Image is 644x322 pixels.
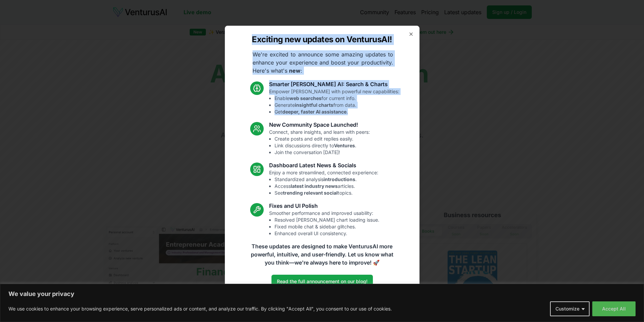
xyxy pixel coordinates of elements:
li: Fixed mobile chat & sidebar glitches. [275,223,379,230]
strong: insightful charts [295,102,333,108]
li: Standardized analysis . [275,176,378,183]
li: Generate from data. [275,102,399,108]
strong: new [289,67,301,74]
li: Get . [275,108,399,115]
li: See topics. [275,190,378,196]
strong: Ventures [334,143,355,148]
p: These updates are designed to make VenturusAI more powerful, intuitive, and user-friendly. Let us... [246,242,398,267]
h3: New Community Space Launched! [269,121,370,129]
p: We're excited to announce some amazing updates to enhance your experience and boost your producti... [247,50,399,75]
strong: latest industry news [291,183,338,189]
li: Enhanced overall UI consistency. [275,230,379,237]
a: Read the full announcement on our blog! [271,275,373,288]
strong: introductions [324,176,355,182]
li: Create posts and edit replies easily. [275,135,370,142]
h3: Fixes and UI Polish [269,202,379,210]
strong: trending relevant social [283,190,338,196]
strong: web searches [289,95,321,101]
h3: Smarter [PERSON_NAME] AI: Search & Charts [269,80,399,88]
strong: deeper, faster AI assistance [282,109,347,115]
li: Enable for current info. [275,95,399,102]
li: Join the conversation [DATE]! [275,149,370,156]
li: Access articles. [275,183,378,190]
p: Enjoy a more streamlined, connected experience: [269,169,378,196]
p: Empower [PERSON_NAME] with powerful new capabilities: [269,88,399,115]
h3: Dashboard Latest News & Socials [269,161,378,169]
h2: Exciting new updates on VenturusAI! [252,34,392,45]
li: Link discussions directly to . [275,142,370,149]
li: Resolved [PERSON_NAME] chart loading issue. [275,217,379,223]
p: Smoother performance and improved usability: [269,210,379,237]
p: Connect, share insights, and learn with peers: [269,129,370,156]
